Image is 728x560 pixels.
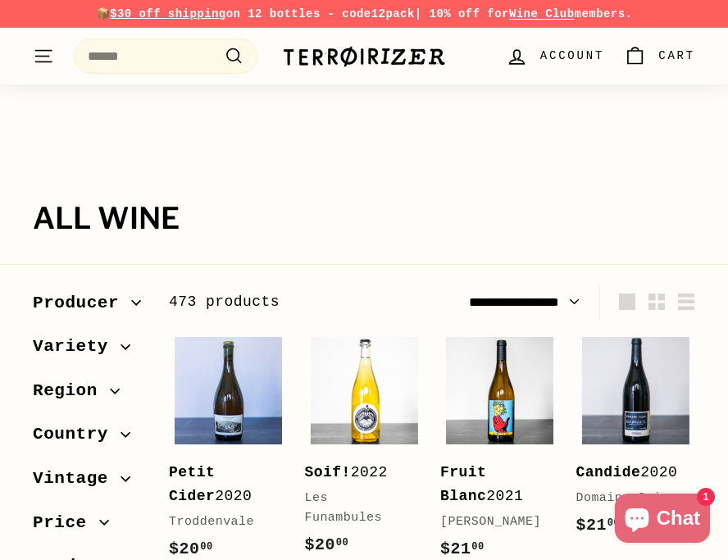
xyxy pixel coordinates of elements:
[169,290,432,314] div: 473 products
[305,461,408,485] div: 2022
[440,540,485,558] span: $21
[305,489,408,528] div: Les Funambules
[110,7,226,20] span: $30 off shipping
[33,329,143,373] button: Variety
[440,464,486,504] b: Fruit Blanc
[200,541,212,553] sup: 00
[33,505,143,549] button: Price
[33,377,110,405] span: Region
[509,7,575,20] a: Wine Club
[33,509,99,537] span: Price
[33,461,143,505] button: Vintage
[576,461,680,485] div: 2020
[336,537,348,549] sup: 00
[33,285,143,330] button: Producer
[576,489,680,508] div: Domaine Guion
[33,333,121,361] span: Variety
[540,47,604,65] span: Account
[471,541,484,553] sup: 00
[169,540,213,558] span: $20
[169,461,272,508] div: 2020
[496,32,614,80] a: Account
[607,517,620,529] sup: 00
[371,7,415,20] strong: 12pack
[576,464,641,480] b: Candide
[33,421,121,448] span: Country
[576,331,696,555] a: Candide2020Domaine Guion
[33,289,131,317] span: Producer
[169,512,272,532] div: Troddenvale
[576,516,621,535] span: $21
[33,203,695,235] h1: All wine
[305,535,349,554] span: $20
[169,464,215,504] b: Petit Cider
[440,512,544,532] div: [PERSON_NAME]
[33,5,695,23] p: 📦 on 12 bottles - code | 10% off for members.
[33,465,121,493] span: Vintage
[440,461,544,508] div: 2021
[33,417,143,461] button: Country
[658,47,695,65] span: Cart
[305,464,351,480] b: Soif!
[33,373,143,417] button: Region
[610,494,715,547] inbox-online-store-chat: Shopify online store chat
[614,32,705,80] a: Cart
